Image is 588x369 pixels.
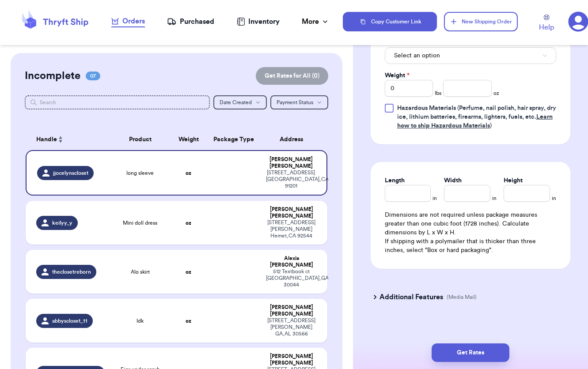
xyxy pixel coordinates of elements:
[552,195,556,202] span: in
[302,16,330,27] div: More
[444,12,518,31] button: New Shipping Order
[25,95,210,109] input: Search
[266,304,316,317] div: [PERSON_NAME] [PERSON_NAME]
[266,255,316,268] div: Alexia [PERSON_NAME]
[86,72,100,80] span: 07
[447,294,477,301] p: (Media Mail)
[186,269,191,275] strong: oz
[110,129,171,150] th: Product
[277,100,313,105] span: Payment Status
[171,129,207,150] th: Weight
[111,16,145,26] div: Orders
[385,47,556,64] button: Select an option
[385,237,556,255] p: If shipping with a polymailer that is thicker than three inches, select "Box or hard packaging".
[504,176,523,185] label: Height
[237,16,280,27] a: Inventory
[379,292,443,302] h3: Additional Features
[266,219,316,239] div: [STREET_ADDRESS][PERSON_NAME] Hemet , CA 92544
[207,129,261,150] th: Package Type
[266,156,315,169] div: [PERSON_NAME] [PERSON_NAME]
[432,195,437,202] span: in
[397,105,456,111] span: Hazardous Materials
[492,195,497,202] span: in
[385,71,410,80] label: Weight
[539,22,554,33] span: Help
[385,176,405,185] label: Length
[137,317,144,324] span: Idk
[186,170,191,176] strong: oz
[52,268,91,275] span: theclosetreborn
[186,318,191,324] strong: oz
[266,169,315,189] div: [STREET_ADDRESS] [GEOGRAPHIC_DATA] , CA 91201
[126,169,154,177] span: long sleeve
[385,211,556,255] div: Dimensions are not required unless package measures greater than one cubic foot (1728 inches). Ca...
[444,176,462,185] label: Width
[123,219,157,226] span: Mini doll dress
[57,134,64,145] button: Sort ascending
[432,343,509,362] button: Get Rates
[53,169,88,177] span: jjocelynscloset
[343,12,436,31] button: Copy Customer Link
[36,135,57,144] span: Handle
[256,67,328,85] button: Get Rates for All (0)
[266,268,316,288] div: 512 Textbook ct [GEOGRAPHIC_DATA] , GA 30044
[186,220,191,226] strong: oz
[131,268,150,275] span: Alo skirt
[435,90,441,97] span: lbs
[539,15,554,33] a: Help
[266,353,316,366] div: [PERSON_NAME] [PERSON_NAME]
[266,317,316,337] div: [STREET_ADDRESS][PERSON_NAME] GA , AL 30566
[261,129,327,150] th: Address
[213,95,267,109] button: Date Created
[270,95,328,109] button: Payment Status
[167,16,214,27] a: Purchased
[25,69,80,83] h2: Incomplete
[220,100,252,105] span: Date Created
[111,16,145,27] a: Orders
[394,51,440,60] span: Select an option
[52,219,72,226] span: keilyy_y
[493,90,499,97] span: oz
[52,317,87,324] span: abbyscloset_11
[397,105,556,129] span: (Perfume, nail polish, hair spray, dry ice, lithium batteries, firearms, lighters, fuels, etc. )
[266,206,316,219] div: [PERSON_NAME] [PERSON_NAME]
